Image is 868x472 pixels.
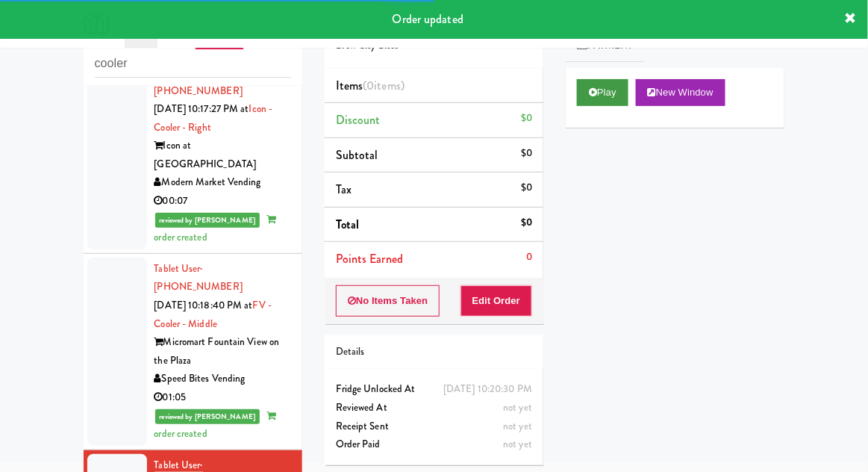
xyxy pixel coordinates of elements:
[336,250,403,267] span: Points Earned
[336,417,532,436] div: Receipt Sent
[577,79,628,106] button: Play
[336,285,440,317] button: No Items Taken
[154,137,291,173] div: Icon at [GEOGRAPHIC_DATA]
[521,178,532,197] div: $0
[363,77,405,94] span: (0 )
[336,399,532,417] div: Reviewed At
[375,77,402,94] ng-pluralize: items
[521,109,532,128] div: $0
[154,298,253,312] span: [DATE] 10:18:40 PM at
[154,102,273,134] a: Icon - Cooler - Right
[154,333,291,370] div: Micromart Fountain View on the Plaza
[521,214,532,232] div: $0
[526,248,532,267] div: 0
[336,181,352,198] span: Tax
[84,58,302,254] li: Tablet User· [PHONE_NUMBER][DATE] 10:17:27 PM atIcon - Cooler - RightIcon at [GEOGRAPHIC_DATA]Mod...
[460,285,533,317] button: Edit Order
[154,65,243,98] span: · [PHONE_NUMBER]
[84,254,302,450] li: Tablet User· [PHONE_NUMBER][DATE] 10:18:40 PM atFV - Cooler - MiddleMicromart Fountain View on th...
[521,144,532,163] div: $0
[503,400,532,414] span: not yet
[336,77,405,94] span: Items
[336,435,532,454] div: Order Paid
[95,50,291,78] input: Search vision orders
[154,388,291,407] div: 01:05
[154,370,291,388] div: Speed Bites Vending
[154,102,249,116] span: [DATE] 10:17:27 PM at
[154,298,272,331] a: FV - Cooler - Middle
[154,192,291,211] div: 00:07
[154,261,243,294] a: Tablet User· [PHONE_NUMBER]
[503,419,532,433] span: not yet
[393,10,463,28] span: Order updated
[336,146,378,164] span: Subtotal
[503,437,532,451] span: not yet
[154,65,243,98] a: Tablet User· [PHONE_NUMBER]
[336,40,532,52] h5: Brew City Bites
[336,343,532,361] div: Details
[636,79,725,106] button: New Window
[336,216,360,233] span: Total
[336,111,381,128] span: Discount
[336,380,532,399] div: Fridge Unlocked At
[154,173,291,192] div: Modern Market Vending
[443,380,532,399] div: [DATE] 10:20:30 PM
[155,213,260,228] span: reviewed by [PERSON_NAME]
[155,409,260,424] span: reviewed by [PERSON_NAME]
